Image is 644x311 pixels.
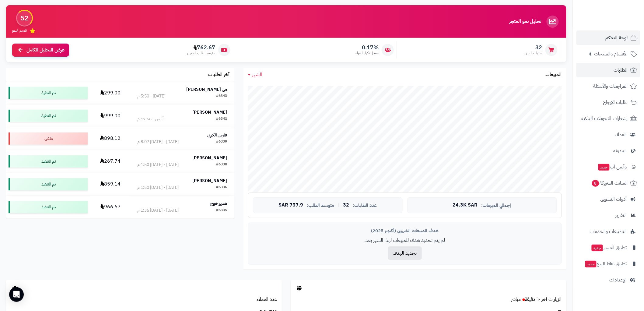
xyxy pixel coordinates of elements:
h3: آخر الطلبات [208,72,230,78]
span: عدد الطلبات: [353,203,377,208]
span: معدل تكرار الشراء [355,51,379,56]
div: #6343 [216,93,227,99]
a: تطبيق نقاط البيعجديد [576,256,640,271]
a: عرض التحليل الكامل [12,44,69,57]
div: [DATE] - [DATE] 1:50 م [137,185,179,191]
span: الأقسام والمنتجات [594,50,628,58]
strong: [PERSON_NAME] [193,178,227,184]
span: التقارير [615,211,627,220]
h3: تحليل نمو المتجر [509,19,541,24]
td: 859.14 [90,173,130,196]
span: 8 [592,180,599,187]
a: لوحة التحكم [576,30,640,45]
td: 898.12 [90,127,130,150]
span: جديد [592,245,603,251]
a: الزيارات آخر ٦٠ دقيقةمباشر [511,296,562,303]
span: 32 [525,44,542,51]
a: المدونة [576,143,640,158]
span: السلات المتروكة [591,179,628,187]
p: لم يتم تحديد هدف للمبيعات لهذا الشهر بعد. [253,237,557,244]
span: متوسط طلب العميل [187,51,215,56]
td: 966.67 [90,196,130,218]
span: الشهر [252,71,262,78]
h3: المبيعات [546,72,562,78]
span: عرض التحليل الكامل [26,47,65,54]
a: وآتس آبجديد [576,160,640,174]
span: جديد [585,261,597,267]
td: 267.74 [90,150,130,173]
a: طلبات الإرجاع [576,95,640,110]
a: التطبيقات والخدمات [576,224,640,239]
span: متوسط الطلب: [307,203,334,208]
span: المراجعات والأسئلة [593,82,628,90]
div: ملغي [9,133,88,145]
span: تقييم النمو [12,28,27,33]
span: أدوات التسويق [600,195,627,203]
div: [DATE] - [DATE] 1:50 م [137,162,179,168]
div: تم التنفيذ [9,178,88,190]
span: إشعارات التحويلات البنكية [582,114,628,123]
a: السلات المتروكة8 [576,176,640,190]
span: 0.17% [355,44,379,51]
td: 999.00 [90,104,130,127]
strong: هدير خوج [211,200,227,207]
a: الطلبات [576,63,640,77]
a: أدوات التسويق [576,192,640,207]
div: #6336 [216,185,227,191]
a: المراجعات والأسئلة [576,79,640,94]
span: الإعدادات [610,276,627,284]
div: أمس - 12:58 م [137,116,163,122]
a: التقارير [576,208,640,223]
a: الإعدادات [576,273,640,287]
strong: [PERSON_NAME] [193,155,227,161]
div: هدف المبيعات الشهري (أكتوبر 2025) [253,228,557,234]
span: تطبيق نقاط البيع [585,260,627,268]
td: 299.00 [90,82,130,104]
div: [DATE] - [DATE] 8:07 م [137,139,179,145]
span: طلبات الشهر [525,51,542,56]
a: الشهر [248,71,262,78]
div: [DATE] - 5:50 م [137,93,165,99]
span: طلبات الإرجاع [603,98,628,107]
div: Open Intercom Messenger [9,287,24,302]
span: لوحة التحكم [606,34,628,42]
strong: مي [PERSON_NAME] [187,86,227,93]
div: [DATE] - [DATE] 1:35 م [137,207,179,214]
div: تم التنفيذ [9,110,88,122]
div: #6341 [216,116,227,122]
span: 32 [343,203,349,208]
span: 762.67 [187,44,215,51]
span: جديد [598,164,610,171]
a: العملاء [576,127,640,142]
button: تحديد الهدف [388,246,422,260]
div: تم التنفيذ [9,201,88,213]
span: تطبيق المتجر [591,243,627,252]
span: التطبيقات والخدمات [590,227,627,236]
span: وآتس آب [598,163,627,171]
div: #6338 [216,162,227,168]
span: العملاء [615,130,627,139]
strong: فارس الكربي [208,132,227,138]
a: عدد العملاء [257,296,277,303]
div: #6335 [216,207,227,214]
span: إجمالي المبيعات: [481,203,511,208]
div: #6339 [216,139,227,145]
div: تم التنفيذ [9,155,88,168]
small: مباشر [511,296,521,303]
a: تطبيق المتجرجديد [576,240,640,255]
span: | [338,203,339,207]
span: 24.3K SAR [453,203,478,208]
span: الطلبات [614,66,628,74]
div: تم التنفيذ [9,87,88,99]
a: إشعارات التحويلات البنكية [576,111,640,126]
span: المدونة [614,147,627,155]
strong: [PERSON_NAME] [193,109,227,115]
span: 757.9 SAR [278,203,303,208]
img: logo-2.png [603,15,638,28]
